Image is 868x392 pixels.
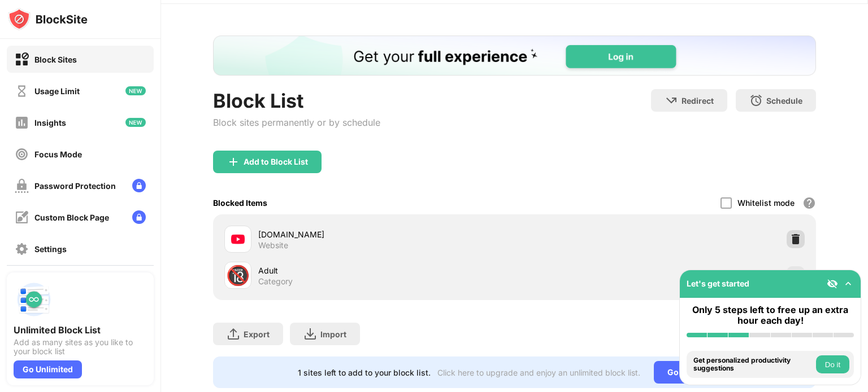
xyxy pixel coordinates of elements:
[737,198,795,208] div: Whitelist mode
[244,157,308,166] div: Add to Block List
[8,8,88,30] img: logo-blocksite.svg
[14,279,54,320] img: push-block-list.svg
[244,329,270,339] div: Export
[34,213,109,222] div: Custom Block Page
[15,210,29,224] img: customize-block-page-off.svg
[14,338,147,356] div: Add as many sites as you like to your block list
[843,278,854,289] img: omni-setup-toggle.svg
[213,117,380,128] div: Block sites permanently or by schedule
[258,228,514,240] div: [DOMAIN_NAME]
[258,265,514,276] div: Adult
[213,36,816,76] iframe: Banner
[15,147,29,161] img: focus-off.svg
[687,279,749,288] div: Let's get started
[654,361,731,384] div: Go Unlimited
[34,149,82,159] div: Focus Mode
[34,244,67,254] div: Settings
[34,181,116,191] div: Password Protection
[816,355,849,373] button: Do it
[132,210,146,224] img: lock-menu.svg
[125,86,146,95] img: new-icon.svg
[827,278,838,289] img: eye-not-visible.svg
[125,118,146,127] img: new-icon.svg
[693,356,813,373] div: Get personalized productivity suggestions
[14,324,147,336] div: Unlimited Block List
[213,89,380,112] div: Block List
[14,360,82,378] div: Go Unlimited
[682,96,714,105] div: Redirect
[15,179,29,193] img: password-protection-off.svg
[15,52,29,67] img: block-on.svg
[132,179,146,192] img: lock-menu.svg
[34,55,77,64] div: Block Sites
[226,264,250,287] div: 🔞
[15,84,29,98] img: time-usage-off.svg
[766,96,802,105] div: Schedule
[258,240,288,250] div: Website
[437,368,640,377] div: Click here to upgrade and enjoy an unlimited block list.
[34,118,66,127] div: Insights
[298,368,431,377] div: 1 sites left to add to your block list.
[231,232,245,246] img: favicons
[15,242,29,256] img: settings-off.svg
[687,305,854,326] div: Only 5 steps left to free up an extra hour each day!
[34,86,80,96] div: Usage Limit
[15,116,29,130] img: insights-off.svg
[320,329,346,339] div: Import
[213,198,267,208] div: Blocked Items
[258,276,293,287] div: Category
